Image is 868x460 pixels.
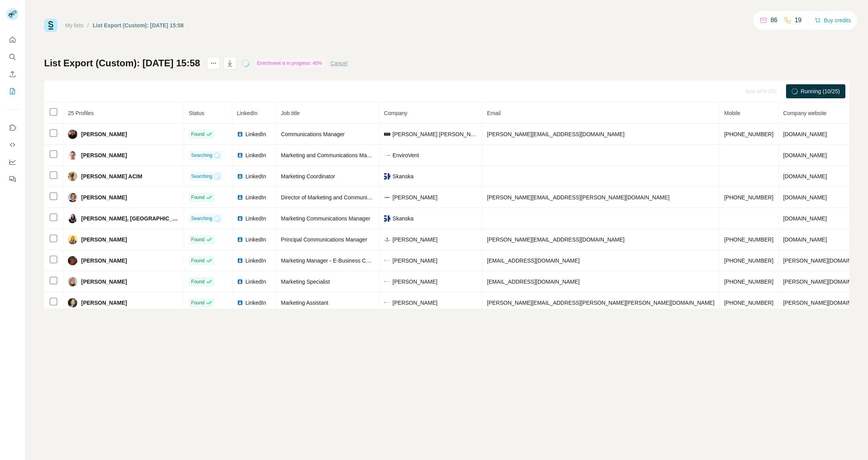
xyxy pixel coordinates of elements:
[191,236,205,243] span: Found
[207,57,220,69] button: actions
[68,235,77,244] img: Avatar
[393,172,414,180] span: Skanska
[770,16,777,25] p: 86
[384,110,407,116] span: Company
[6,172,19,186] button: Feedback
[81,130,127,138] span: [PERSON_NAME]
[237,173,243,179] img: LinkedIn logo
[783,194,827,201] span: [DOMAIN_NAME]
[68,298,77,307] img: Avatar
[81,299,127,307] span: [PERSON_NAME]
[191,194,205,201] span: Found
[487,258,580,264] span: [EMAIL_ADDRESS][DOMAIN_NAME]
[783,173,827,179] span: [DOMAIN_NAME]
[6,67,19,81] button: Enrich CSV
[68,277,77,286] img: Avatar
[81,172,142,180] span: [PERSON_NAME] ACIM
[255,59,324,68] div: Enrichment is in progress: 40%
[281,215,370,222] span: Marketing Communications Manager
[237,194,243,201] img: LinkedIn logo
[281,194,384,201] span: Director of Marketing and Communications
[81,236,127,243] span: [PERSON_NAME]
[237,258,243,264] img: LinkedIn logo
[68,151,77,160] img: Avatar
[191,173,212,180] span: Searching
[237,279,243,285] img: LinkedIn logo
[245,236,266,243] span: LinkedIn
[191,299,205,306] span: Found
[783,131,827,137] span: [DOMAIN_NAME]
[191,278,205,285] span: Found
[68,130,77,139] img: Avatar
[237,300,243,306] img: LinkedIn logo
[6,138,19,152] button: Use Surfe API
[724,258,774,264] span: [PHONE_NUMBER]
[68,214,77,223] img: Avatar
[6,121,19,135] button: Use Surfe on LinkedIn
[68,256,77,265] img: Avatar
[783,215,827,222] span: [DOMAIN_NAME]
[487,236,624,243] span: [PERSON_NAME][EMAIL_ADDRESS][DOMAIN_NAME]
[245,151,266,159] span: LinkedIn
[245,194,266,201] span: LinkedIn
[487,110,501,116] span: Email
[281,279,330,285] span: Marketing Specialist
[189,110,205,116] span: Status
[384,194,390,201] img: company-logo
[87,21,89,29] li: /
[6,33,19,47] button: Quick start
[68,193,77,202] img: Avatar
[6,84,19,98] button: My lists
[384,131,390,137] img: company-logo
[245,130,266,138] span: LinkedIn
[68,110,94,116] span: 25 Profiles
[724,131,774,137] span: [PHONE_NUMBER]
[393,130,477,138] span: [PERSON_NAME] [PERSON_NAME]
[281,131,345,137] span: Communications Manager
[801,87,840,95] span: Running (10/25)
[245,215,266,222] span: LinkedIn
[393,299,438,307] span: [PERSON_NAME]
[281,300,328,306] span: Marketing Assistant
[237,236,243,243] img: LinkedIn logo
[783,110,827,116] span: Company website
[44,19,57,32] img: Surfe Logo
[393,151,419,159] span: EnviroVent
[281,110,300,116] span: Job title
[487,194,670,201] span: [PERSON_NAME][EMAIL_ADDRESS][PERSON_NAME][DOMAIN_NAME]
[281,236,367,243] span: Principal Communications Manager
[384,302,390,304] img: company-logo
[281,258,391,264] span: Marketing Manager - E-Business CBG EMEA
[795,16,802,25] p: 19
[237,110,258,116] span: LinkedIn
[487,131,624,137] span: [PERSON_NAME][EMAIL_ADDRESS][DOMAIN_NAME]
[815,15,851,26] button: Buy credits
[81,278,127,286] span: [PERSON_NAME]
[384,215,390,222] img: company-logo
[393,236,438,243] span: [PERSON_NAME]
[281,152,381,158] span: Marketing and Communications Manager
[237,131,243,137] img: LinkedIn logo
[44,57,200,69] h1: List Export (Custom): [DATE] 15:58
[93,21,184,29] div: List Export (Custom): [DATE] 15:58
[393,278,438,286] span: [PERSON_NAME]
[384,173,390,179] img: company-logo
[724,279,774,285] span: [PHONE_NUMBER]
[724,236,774,243] span: [PHONE_NUMBER]
[191,131,205,138] span: Found
[68,172,77,181] img: Avatar
[245,257,266,265] span: LinkedIn
[191,215,212,222] span: Searching
[81,151,127,159] span: [PERSON_NAME]
[81,257,127,265] span: [PERSON_NAME]
[245,299,266,307] span: LinkedIn
[81,194,127,201] span: [PERSON_NAME]
[384,259,390,261] img: company-logo
[393,257,438,265] span: [PERSON_NAME]
[245,278,266,286] span: LinkedIn
[384,236,390,243] img: company-logo
[724,300,774,306] span: [PHONE_NUMBER]
[191,257,205,264] span: Found
[393,215,414,222] span: Skanska
[81,215,179,222] span: [PERSON_NAME], [GEOGRAPHIC_DATA]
